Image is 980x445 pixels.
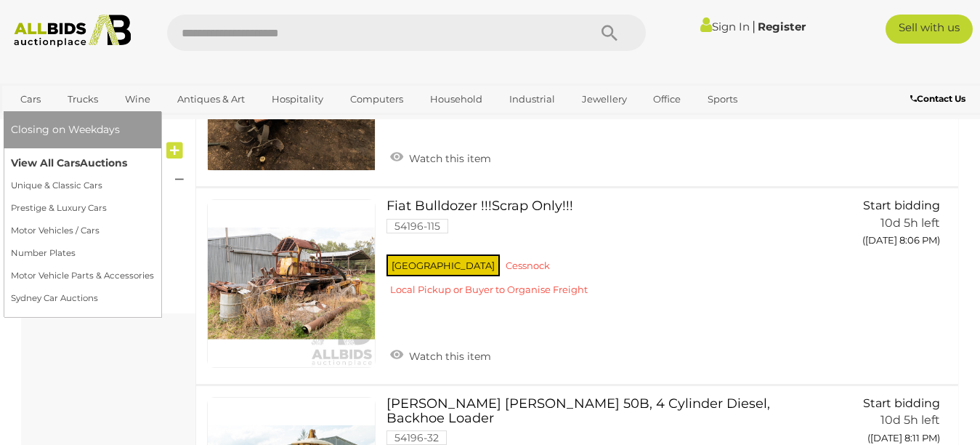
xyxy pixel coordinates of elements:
b: Contact Us [910,93,965,104]
a: Sell with us [886,15,973,44]
a: Watch this item [386,344,495,366]
span: | [752,18,756,34]
a: Sports [698,87,747,111]
span: Start bidding [863,396,940,410]
span: Watch this item [405,350,491,363]
a: Contact Us [910,91,969,107]
a: Household [421,87,492,111]
a: Trucks [58,87,108,111]
span: Start bidding [863,199,940,212]
a: Hospitality [262,87,333,111]
a: Wine [116,87,160,111]
a: Antiques & Art [168,87,254,111]
a: Start bidding 10d 5h left ([DATE] 8:06 PM) [842,199,944,254]
button: Search [573,15,646,51]
a: Fiat Bulldozer !!!Scrap Only!!! 54196-115 [GEOGRAPHIC_DATA] Cessnock Local Pickup or Buyer to Org... [397,199,820,308]
a: Register [758,20,806,33]
a: Watch this item [386,146,495,168]
a: Computers [341,87,413,111]
a: Sign In [700,20,750,33]
a: Industrial [500,87,564,111]
a: Jewellery [572,87,636,111]
span: Watch this item [405,152,491,165]
a: Office [644,87,690,111]
img: Allbids.com.au [7,15,138,47]
a: Cars [11,87,50,111]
